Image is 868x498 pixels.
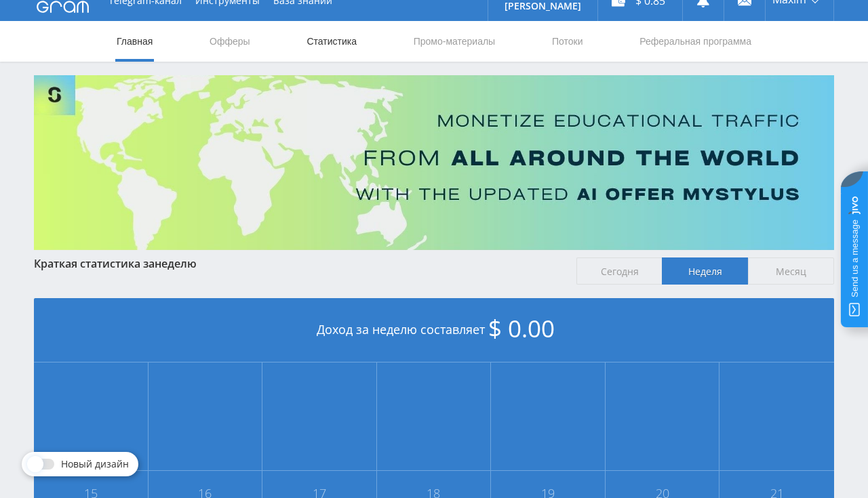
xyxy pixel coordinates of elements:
[488,312,555,344] span: $ 0.00
[34,298,834,362] div: Доход за неделю составляет
[748,257,834,285] span: Месяц
[34,257,563,270] div: Краткая статистика за
[115,21,154,62] a: Главная
[155,256,197,271] span: неделю
[576,257,663,285] span: Сегодня
[34,75,834,250] img: Banner
[305,21,358,62] a: Статистика
[638,21,753,62] a: Реферальная программа
[505,1,581,12] p: [PERSON_NAME]
[61,459,129,470] span: Новый дизайн
[662,257,748,285] span: Неделя
[208,21,252,62] a: Офферы
[551,21,585,62] a: Потоки
[412,21,496,62] a: Промо-материалы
